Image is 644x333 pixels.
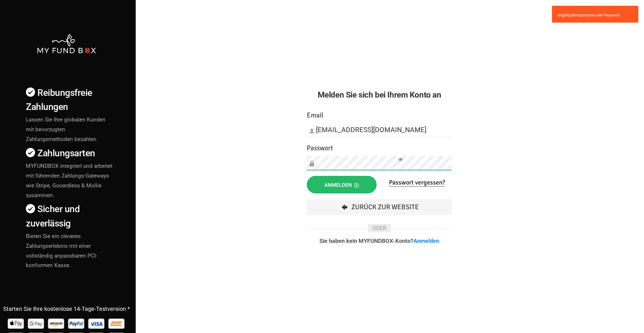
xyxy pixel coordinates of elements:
[7,316,26,330] img: Apple Pay
[26,116,106,142] span: Lassen Sie Ihre globalen Kunden mit bevorzugten Zahlungsmethoden bezahlen.
[26,86,113,114] h4: Reibungsfreie Zahlungen
[26,163,112,199] span: MYFUNDBOX integriert und arbeitet mit führenden Zahlungs-Gateways wie Stripe, Gocardless & Mollie...
[307,89,452,101] h2: Melden Sie sich bei Ihrem Konto an
[307,176,377,193] button: Anmelden
[37,33,96,54] img: mfbwhite.png
[87,316,106,330] img: Visa
[67,316,86,330] img: Paypal
[26,233,97,269] span: Bieten Sie ein cleveres Zahlungserlebnis mit einer vollständig anpassbaren PCI-konformen Kasse.
[307,238,452,244] p: Sie haben kein MYFUNDBOX-Konto?
[307,199,452,215] a: Zurück zur Website
[26,146,113,160] h4: Zahlungsarten
[27,316,46,330] img: Google Pay
[558,12,632,18] div: ungültig Benutzername oder Passwort
[108,316,126,330] img: Sofort Pay
[307,110,323,121] label: Email
[368,224,391,232] span: ODER
[26,202,113,230] h4: Sicher und zuverlässig
[413,237,439,244] a: Anmelden
[307,143,333,153] label: Passwort
[324,182,359,188] span: Anmelden
[47,316,66,330] img: Amazon
[389,178,445,187] a: Passwort vergessen?
[307,123,452,137] input: Email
